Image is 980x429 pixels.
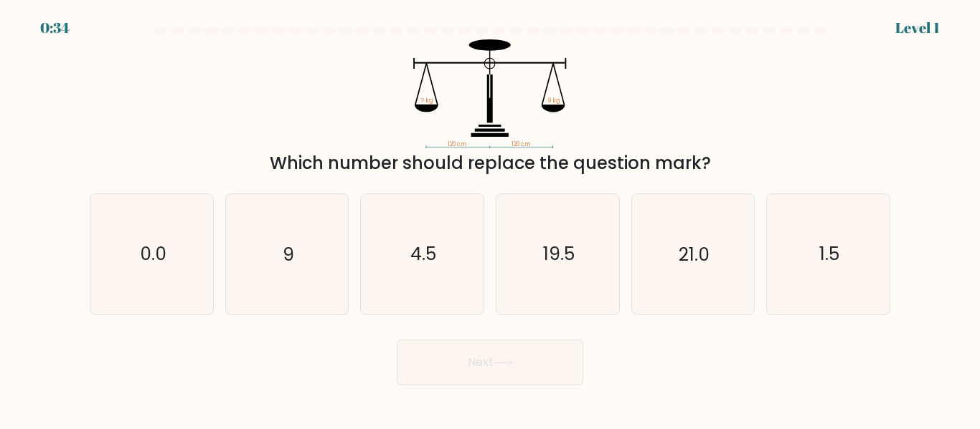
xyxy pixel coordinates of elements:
[512,140,532,148] tspan: 120 cm
[139,242,166,267] text: 0.0
[543,242,575,267] text: 19.5
[397,339,583,385] button: Next
[895,17,940,39] div: Level 1
[819,242,839,267] text: 1.5
[98,150,882,176] div: Which number should replace the question mark?
[548,96,560,105] tspan: 9 kg
[410,242,436,267] text: 4.5
[679,242,710,267] text: 21.0
[448,140,468,148] tspan: 120 cm
[40,17,70,39] div: 0:34
[421,96,433,105] tspan: ? kg
[283,242,294,267] text: 9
